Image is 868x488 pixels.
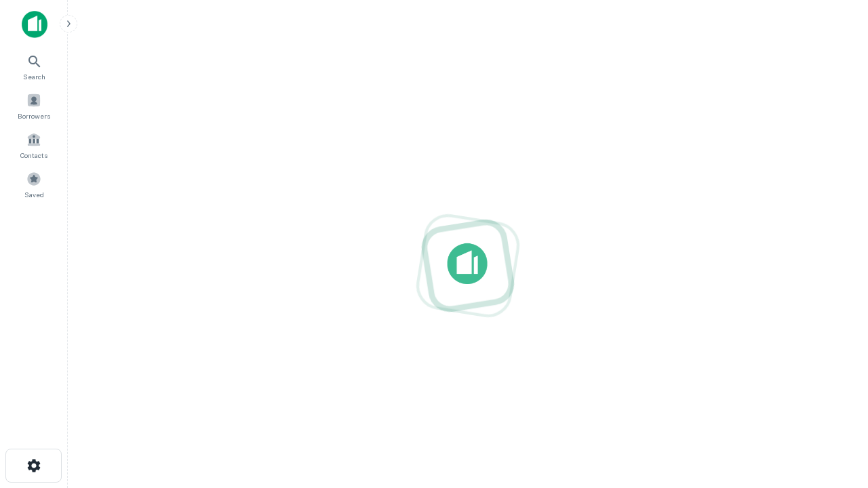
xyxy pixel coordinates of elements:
a: Search [4,48,64,85]
span: Contacts [20,150,47,161]
iframe: Chat Widget [800,380,868,445]
a: Contacts [4,127,64,163]
span: Saved [24,189,44,200]
a: Borrowers [4,87,64,124]
span: Borrowers [18,110,50,121]
a: Saved [4,166,64,203]
img: capitalize-icon.png [22,11,47,38]
span: Search [23,71,45,82]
